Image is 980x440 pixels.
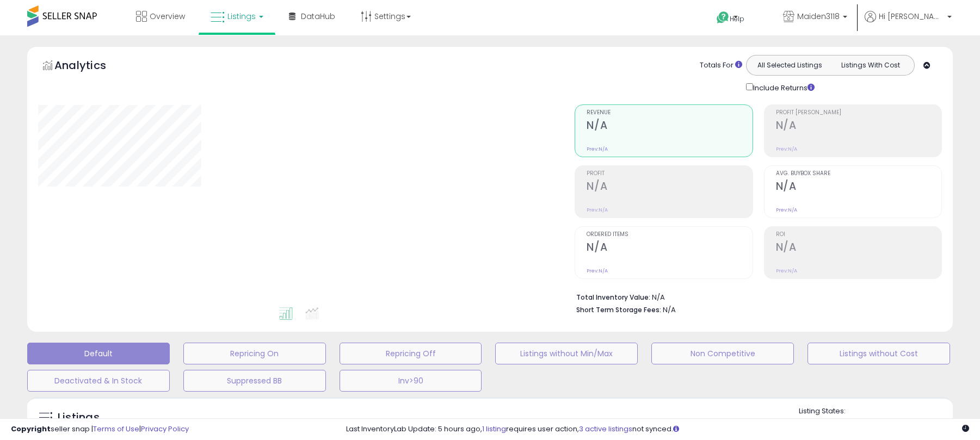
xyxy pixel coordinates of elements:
span: Revenue [587,110,752,116]
span: Profit [587,171,752,177]
small: Prev: N/A [587,146,608,152]
button: Listings without Cost [808,343,950,364]
h2: N/A [587,180,752,195]
span: Avg. Buybox Share [776,171,941,177]
a: Help [708,3,766,35]
button: Inv>90 [340,370,482,392]
small: Prev: N/A [776,207,797,213]
small: Prev: N/A [776,268,797,274]
span: ROI [776,232,941,238]
button: Repricing Off [340,343,482,364]
span: Profit [PERSON_NAME] [776,110,941,116]
div: seller snap | | [11,424,189,435]
span: Help [730,14,744,23]
button: Repricing On [183,343,326,364]
span: Hi [PERSON_NAME] [879,11,944,22]
small: Prev: N/A [587,268,608,274]
h2: N/A [776,119,941,134]
span: Listings [227,11,256,22]
span: N/A [663,305,676,315]
strong: Copyright [11,424,51,434]
li: N/A [576,290,934,303]
i: Get Help [716,11,730,24]
button: All Selected Listings [749,58,830,72]
span: Ordered Items [587,232,752,238]
b: Total Inventory Value: [576,293,650,302]
button: Listings without Min/Max [495,343,638,364]
button: Suppressed BB [183,370,326,392]
button: Default [27,343,170,364]
span: Maiden3118 [797,11,840,22]
span: Overview [150,11,185,22]
h5: Analytics [54,58,127,76]
h2: N/A [776,241,941,256]
small: Prev: N/A [587,207,608,213]
button: Listings With Cost [830,58,911,72]
h2: N/A [776,180,941,195]
small: Prev: N/A [776,146,797,152]
h2: N/A [587,119,752,134]
button: Deactivated & In Stock [27,370,170,392]
div: Include Returns [738,81,828,94]
button: Non Competitive [651,343,794,364]
span: DataHub [301,11,335,22]
div: Totals For [700,60,742,71]
h2: N/A [587,241,752,256]
b: Short Term Storage Fees: [576,305,661,314]
a: Hi [PERSON_NAME] [865,11,952,35]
